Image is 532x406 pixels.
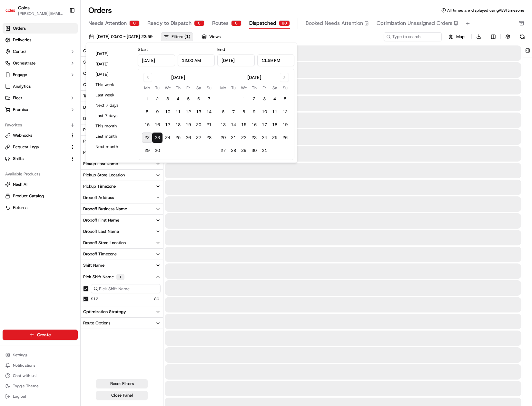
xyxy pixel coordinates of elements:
button: 28 [204,133,214,143]
button: 4 [270,94,280,104]
div: Pickup Last Name [83,161,118,167]
button: 7 [204,94,214,104]
button: 2 [152,94,163,104]
div: Dropoff Store Location [83,240,126,246]
button: 15 [142,120,152,130]
div: [DATE] [171,74,185,81]
button: 5 [280,94,290,104]
button: 17 [163,120,173,130]
button: 16 [249,120,259,130]
button: 9 [152,107,163,117]
div: Dropoff Address [83,195,114,201]
button: Filters(1) [161,32,193,41]
button: 19 [183,120,193,130]
span: Engage [13,72,27,78]
button: Go to previous month [143,73,152,82]
a: Deliveries [3,35,78,45]
button: Product Catalog [3,191,78,201]
div: Route Options [83,320,110,326]
button: [PERSON_NAME][EMAIL_ADDRESS][PERSON_NAME][PERSON_NAME][DOMAIN_NAME] [18,11,64,16]
button: Settings [3,351,78,360]
button: Pickup First Name [81,147,163,158]
h1: Orders [88,5,112,15]
div: Dropoff First Name [83,217,119,223]
button: Log out [3,392,78,401]
button: 26 [183,133,193,143]
img: Coles [5,5,15,15]
a: Product Catalog [5,193,75,199]
button: 8 [239,107,249,117]
button: Dropoff Timezone [81,249,163,260]
div: 0 [194,20,204,26]
span: Pylon [64,109,78,114]
span: Product Catalog [13,193,44,199]
button: Pickup Store Location [81,170,163,181]
div: 0 [231,20,241,26]
button: Request Logs [3,142,78,152]
a: Orders [3,23,78,34]
a: 💻API Documentation [52,91,106,103]
a: 📗Knowledge Base [4,91,52,103]
button: 29 [239,145,249,156]
button: Pickup Timezone [81,181,163,192]
button: Webhooks [3,130,78,141]
th: Saturday [193,84,204,91]
button: 9 [249,107,259,117]
div: Start new chat [22,62,106,68]
button: 22 [239,133,249,143]
th: Friday [259,84,270,91]
button: 24 [163,133,173,143]
a: Nash AI [5,182,75,187]
span: Nash AI [13,182,27,187]
button: 1 [142,94,152,104]
button: 11 [270,107,280,117]
label: Start [138,46,148,52]
div: Tags [83,93,92,99]
input: Date [138,54,175,66]
div: City [83,48,91,54]
button: 12 [280,107,290,117]
span: [DATE] 00:00 - [DATE] 23:59 [96,34,153,40]
button: Engage [3,70,78,80]
button: 5 [183,94,193,104]
button: 12 [183,107,193,117]
button: 17 [259,120,270,130]
th: Monday [142,84,152,91]
th: Thursday [249,84,259,91]
button: Promise [3,104,78,115]
button: 7 [228,107,239,117]
div: Pickup First Name [83,150,118,155]
button: Views [199,32,223,41]
button: Go to next month [280,73,289,82]
button: Last month [93,132,131,141]
th: Tuesday [228,84,239,91]
span: ( 1 ) [184,34,190,40]
button: Coles [18,5,30,11]
th: Monday [218,84,228,91]
button: 19 [280,120,290,130]
button: [DATE] [93,70,131,79]
span: Booked Needs Attention [306,19,363,27]
a: Shifts [5,156,67,162]
button: 23 [152,133,163,143]
div: 1 [116,274,124,280]
button: 25 [173,133,183,143]
button: Control [3,46,78,57]
div: Dispatch Strategy [83,116,118,122]
button: Tags [81,91,163,102]
div: Country [83,71,99,76]
button: Pickup Last Name [81,158,163,169]
button: [DATE] [93,49,131,58]
button: 30 [152,145,163,156]
span: API Documentation [61,94,103,100]
button: 14 [204,107,214,117]
div: Pickup Business Name [83,138,126,144]
button: 10 [163,107,173,117]
a: Powered byPylon [45,109,78,114]
button: 27 [218,145,228,156]
span: All times are displayed using AEST timezone [447,8,524,13]
button: 26 [280,133,290,143]
span: Fleet [13,95,22,101]
button: 3 [163,94,173,104]
button: Close Panel [96,391,148,400]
